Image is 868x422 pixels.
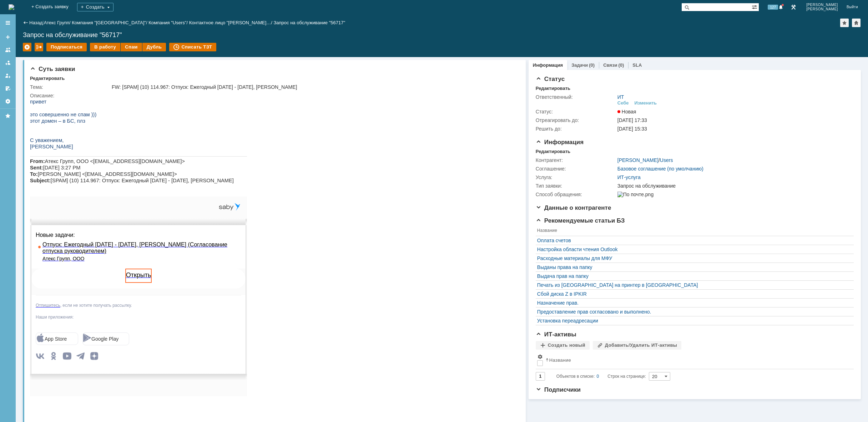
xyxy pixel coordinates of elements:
[806,7,838,11] span: [PERSON_NAME]
[536,204,611,211] span: Данные о контрагенте
[768,5,778,10] span: 127
[536,86,570,91] div: Редактировать
[30,66,75,72] span: Суть заявки
[8,143,11,154] span: •
[33,253,41,262] img: youtube.png
[30,84,110,90] div: Тема:
[112,84,514,90] div: FW: [SPAM] (10) 114.967: Отпуск: Ежегодный [DATE] - [DATE], [PERSON_NAME]
[30,93,515,98] div: Описание:
[189,20,271,25] a: Контактное лицо "[PERSON_NAME]…
[189,20,274,25] div: /
[556,372,646,381] i: Строк на странице:
[274,20,345,25] div: Запрос на обслуживание "56717"
[536,139,584,146] span: Информация
[617,157,673,163] div: /
[537,291,849,297] a: Сбой диска Z в IPKIR
[536,183,616,189] div: Тип заявки:
[536,386,581,393] span: Подписчики
[789,3,798,11] a: Перейти в интерфейс администратора
[23,31,861,39] div: Запрос на обслуживание "56717"
[2,57,14,68] a: Заявки в моей ответственности
[77,3,113,11] div: Создать
[96,173,121,180] a: Открыть
[42,20,44,25] div: |
[597,372,599,381] div: 0
[603,62,617,68] a: Связи
[536,192,616,197] div: Способ обращения:
[537,282,849,288] a: Печать из [GEOGRAPHIC_DATA] на принтер в [GEOGRAPHIC_DATA]
[632,62,642,68] a: SLA
[617,126,647,132] span: [DATE] 15:33
[589,62,595,68] div: (0)
[537,238,849,243] a: Оплата счетов
[44,20,69,25] a: Атекс Групп
[544,352,850,369] th: Название
[556,374,595,379] span: Объектов в списке:
[617,100,629,106] div: Себе
[186,105,213,112] img: logo_saby_ru.png
[536,331,576,338] span: ИТ-активы
[660,157,673,163] a: Users
[752,3,759,10] span: Расширенный поиск
[537,255,849,261] div: Расходные материалы для МФУ
[9,4,14,10] a: Перейти на домашнюю страницу
[852,19,861,27] div: Сделать домашней страницей
[12,157,54,163] span: Атекс Групп, ООО
[6,204,30,209] a: Отпишитесь
[635,100,657,106] div: Изменить
[537,300,849,306] a: Назначение прав.
[617,109,636,115] span: Новая
[35,43,43,51] div: Работа с массовостью
[617,183,849,189] div: Запрос на обслуживание
[12,143,197,156] a: Отпуск: Ежегодный [DATE] - [DATE], [PERSON_NAME] (Согласование отпуска руководителем)
[6,216,44,221] span: Наши приложения:
[617,94,624,100] a: ИТ
[536,157,616,163] div: Контрагент:
[536,76,565,82] span: Статус
[2,31,14,43] a: Создать заявку
[537,246,849,252] a: Настройка области чтения Outlook
[44,20,72,25] div: /
[61,238,89,243] span: Google Play
[9,4,14,10] img: logo
[30,76,65,81] div: Редактировать
[536,149,570,154] div: Редактировать
[536,217,625,224] span: Рекомендуемые статьи БЗ
[19,253,28,262] img: ok.png
[537,273,849,279] a: Выдача прав на папку
[617,166,703,172] a: Базовое соглашение (по умолчанию)
[29,20,42,25] a: Назад
[537,309,849,315] a: Предоставление прав согласовано и выполнено.
[46,253,55,262] img: tg.png
[537,354,543,360] span: Настройки
[537,318,849,324] a: Установка переадресации
[840,19,849,27] div: Добавить в избранное
[536,94,616,100] div: Ответственный:
[6,133,45,139] span: Новые задачи:
[148,20,186,25] a: Компания "Users"
[618,62,624,68] div: (0)
[536,117,616,123] div: Отреагировать до:
[23,43,31,51] div: Удалить
[2,70,14,81] a: Мои заявки
[536,109,616,115] div: Статус:
[6,235,15,244] img: icon_app_store.png
[2,44,14,56] a: Заявки на командах
[617,117,647,123] span: [DATE] 17:33
[537,264,849,270] a: Выданы права на папку
[6,253,14,262] img: vk.png
[617,157,658,163] a: [PERSON_NAME]
[6,204,102,209] span: , если не хотите получать рассылку.
[53,235,61,244] img: icon_google_play.png
[536,174,616,180] div: Услуга:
